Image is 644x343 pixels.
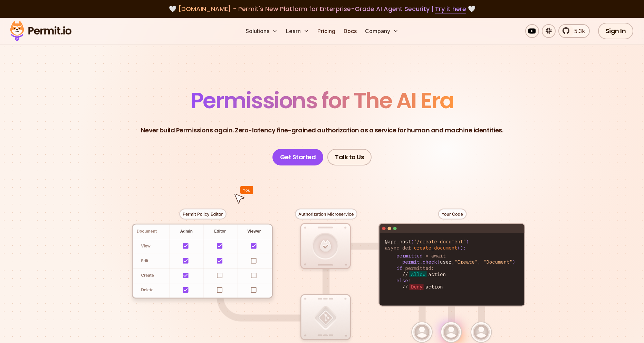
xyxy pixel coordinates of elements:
[570,27,585,35] span: 5.3k
[17,4,627,14] div: 🤍 🤍
[191,85,454,116] span: Permissions for The AI Era
[598,23,634,39] a: Sign In
[7,19,75,43] img: Permit logo
[435,4,466,13] a: Try it here
[558,24,590,38] a: 5.3k
[178,4,466,13] span: [DOMAIN_NAME] - Permit's New Platform for Enterprise-Grade AI Agent Security |
[362,24,401,38] button: Company
[341,24,359,38] a: Docs
[283,24,312,38] button: Learn
[243,24,280,38] button: Solutions
[327,149,372,165] a: Talk to Us
[272,149,324,165] a: Get Started
[315,24,338,38] a: Pricing
[141,125,503,135] p: Never build Permissions again. Zero-latency fine-grained authorization as a service for human and...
